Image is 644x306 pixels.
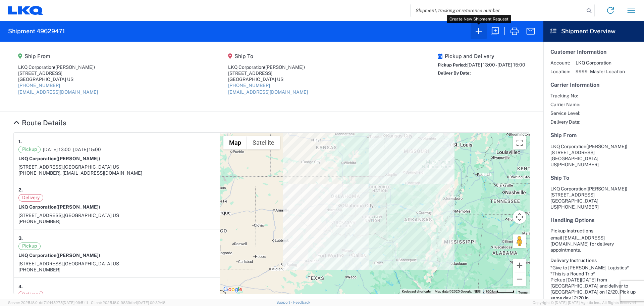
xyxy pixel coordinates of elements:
[228,53,308,59] h5: Ship To
[550,49,637,55] h5: Customer Information
[550,186,637,210] address: [GEOGRAPHIC_DATA] US
[550,144,586,149] span: LKQ Corporation
[576,60,625,66] span: LKQ Corporation
[18,137,22,146] strong: 1.
[222,285,244,294] img: Google
[18,170,215,176] div: [PHONE_NUMBER], [EMAIL_ADDRESS][DOMAIN_NAME]
[276,300,293,304] a: Support
[550,110,580,116] span: Service Level:
[485,290,497,293] span: 100 km
[264,64,305,70] span: ([PERSON_NAME])
[18,89,98,95] a: [EMAIL_ADDRESS][DOMAIN_NAME]
[18,267,215,273] div: [PHONE_NUMBER]
[550,93,580,99] span: Tracking No:
[137,301,165,305] span: [DATE] 09:32:48
[228,83,270,88] a: [PHONE_NUMBER]
[550,60,570,66] span: Account:
[228,89,308,95] a: [EMAIL_ADDRESS][DOMAIN_NAME]
[18,234,23,243] strong: 3.
[543,21,644,42] header: Shipment Overview
[18,53,98,59] h5: Ship From
[550,228,637,234] h6: Pickup Instructions
[64,213,119,218] span: [GEOGRAPHIC_DATA] US
[550,82,637,88] h5: Carrier Information
[18,146,41,153] span: Pickup
[550,132,637,138] h5: Ship From
[438,71,471,76] span: Deliver By Date:
[18,204,100,210] strong: LKQ Corporation
[228,76,308,82] div: [GEOGRAPHIC_DATA] US
[228,70,308,76] div: [STREET_ADDRESS]
[467,62,525,68] span: [DATE] 13:00 - [DATE] 15:00
[513,210,526,224] button: Map camera controls
[64,261,119,266] span: [GEOGRAPHIC_DATA] US
[533,300,636,306] span: Copyright © [DATE]-[DATE] Agistix Inc., All Rights Reserved
[228,64,308,70] div: LKQ Corporation
[13,119,66,127] a: Hide Details
[63,301,88,305] span: [DATE] 09:51:11
[18,282,23,291] strong: 4.
[438,62,467,68] span: Pickup Period:
[411,4,584,17] input: Shipment, tracking or reference number
[54,64,95,70] span: ([PERSON_NAME])
[18,261,64,266] span: [STREET_ADDRESS],
[91,301,165,305] span: Client: 2025.18.0-9839db4
[8,27,65,35] h2: Shipment 49629471
[18,64,98,70] div: LKQ Corporation
[43,146,101,152] span: [DATE] 13:00 - [DATE] 15:00
[56,253,100,258] span: ([PERSON_NAME])
[550,235,637,253] div: email [EMAIL_ADDRESS][DOMAIN_NAME] for delivery appointments.
[550,217,637,223] h5: Handling Options
[402,289,431,294] button: Keyboard shortcuts
[18,291,43,298] span: Delivery
[550,143,637,168] address: [GEOGRAPHIC_DATA] US
[18,218,215,224] div: [PHONE_NUMBER]
[438,53,525,59] h5: Pickup and Delivery
[557,162,599,167] span: [PHONE_NUMBER]
[576,69,625,75] span: 9999 - Master Location
[18,213,64,218] span: [STREET_ADDRESS],
[18,70,98,76] div: [STREET_ADDRESS]
[18,164,64,170] span: [STREET_ADDRESS],
[435,290,481,293] span: Map data ©2025 Google, INEGI
[56,156,100,161] span: ([PERSON_NAME])
[247,136,280,149] button: Show satellite imagery
[518,291,528,294] a: Terms
[222,285,244,294] a: Open this area in Google Maps (opens a new window)
[513,136,526,149] button: Toggle fullscreen view
[18,156,100,161] strong: LKQ Corporation
[18,243,41,250] span: Pickup
[8,301,88,305] span: Server: 2025.18.0-dd719145275
[586,186,627,191] span: ([PERSON_NAME])
[18,194,43,202] span: Delivery
[56,204,100,210] span: ([PERSON_NAME])
[550,258,637,263] h6: Delivery Instructions
[550,101,580,107] span: Carrier Name:
[293,300,310,304] a: Feedback
[550,186,627,198] span: LKQ Corporation [STREET_ADDRESS]
[550,69,570,75] span: Location:
[18,253,100,258] strong: LKQ Corporation
[550,119,580,125] span: Delivery Date:
[513,234,526,248] button: Drag Pegman onto the map to open Street View
[513,259,526,272] button: Zoom in
[557,204,599,210] span: [PHONE_NUMBER]
[513,272,526,286] button: Zoom out
[550,175,637,181] h5: Ship To
[550,150,595,155] span: [STREET_ADDRESS]
[18,76,98,82] div: [GEOGRAPHIC_DATA] US
[586,144,627,149] span: ([PERSON_NAME])
[223,136,247,149] button: Show street map
[18,83,60,88] a: [PHONE_NUMBER]
[18,186,23,194] strong: 2.
[64,164,119,170] span: [GEOGRAPHIC_DATA] US
[483,289,516,294] button: Map Scale: 100 km per 48 pixels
